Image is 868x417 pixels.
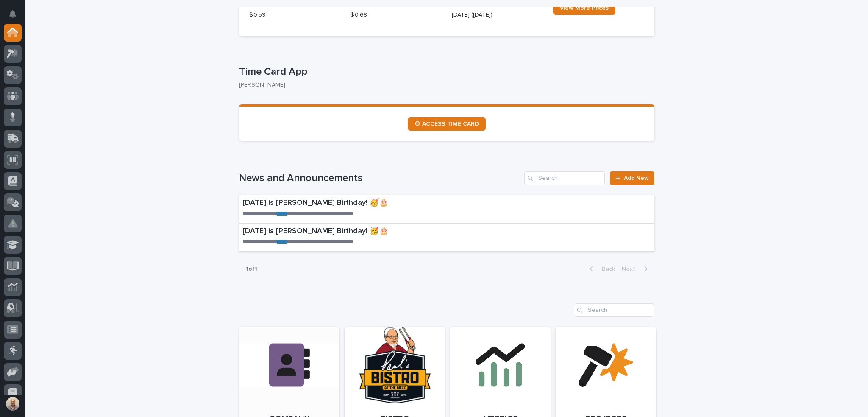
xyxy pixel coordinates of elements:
span: View More Prices [560,5,609,11]
button: Notifications [4,5,22,23]
h1: News and Announcements [239,172,521,185]
p: $ 0.59 [249,11,340,20]
a: View More Prices [553,1,615,15]
p: [PERSON_NAME] [239,81,648,89]
p: $ 0.68 [351,11,442,20]
p: 1 of 1 [239,259,264,280]
div: Notifications [11,10,22,24]
button: Back [583,265,618,273]
button: users-avatar [4,395,22,413]
p: [DATE] is [PERSON_NAME] Birthday! 🥳🎂 [242,227,529,236]
button: Next [618,265,654,273]
input: Search [574,303,654,317]
span: Back [597,266,615,272]
span: Add New [624,175,649,181]
a: Add New [610,171,654,185]
input: Search [524,171,605,185]
p: [DATE] is [PERSON_NAME] Birthday! 🥳🎂 [242,199,531,208]
p: [DATE] ([DATE]) [452,11,543,20]
span: Next [622,266,640,272]
a: ⏲ ACCESS TIME CARD [408,117,486,131]
p: Time Card App [239,66,651,78]
span: ⏲ ACCESS TIME CARD [415,121,479,127]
